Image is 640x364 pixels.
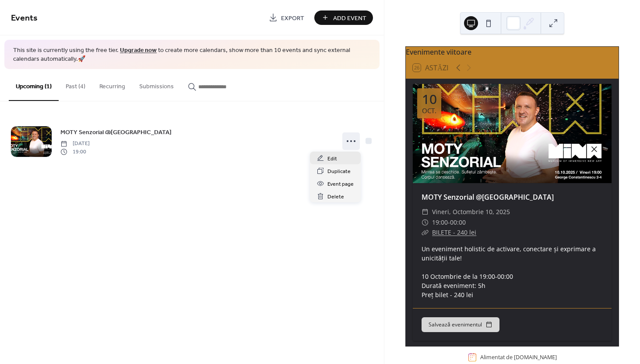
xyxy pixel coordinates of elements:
span: Add Event [333,14,366,23]
div: Alimentat de [480,354,557,361]
span: This site is currently using the free tier. to create more calendars, show more than 10 events an... [13,46,371,63]
div: Oct. [422,107,436,114]
span: - [448,217,450,228]
span: 19:00 [60,148,90,156]
div: ​ [422,207,429,217]
a: MOTY Senzorial @[GEOGRAPHIC_DATA] [422,192,554,202]
span: MOTY Senzorial @[GEOGRAPHIC_DATA] [60,128,172,137]
button: Upcoming (1) [9,69,59,101]
button: Recurring [92,69,132,100]
div: Un eveniment holistic de activare, conectare și exprimare a unicității tale! 10 Octombrie de la 1... [413,244,612,299]
a: MOTY Senzorial @[GEOGRAPHIC_DATA] [60,127,172,137]
div: ​ [422,217,429,228]
span: Export [281,14,304,23]
div: ​ [422,227,429,238]
span: Vineri, Octombrie 10, 2025 [432,207,510,217]
span: Edit [327,154,337,163]
button: Submissions [132,69,181,100]
button: Past (4) [59,69,92,100]
button: Add Event [314,10,373,25]
span: Event page [327,180,354,189]
div: 10 [422,93,437,106]
span: Events [11,10,38,27]
a: Export [262,10,311,25]
span: 00:00 [450,217,466,228]
a: [DOMAIN_NAME] [514,354,557,361]
span: Delete [327,192,344,201]
span: 19:00 [432,217,448,228]
span: [DATE] [60,140,90,148]
button: Salvează evenimentul [422,317,499,332]
a: BILETE - 240 lei [432,228,476,236]
span: Duplicate [327,167,351,176]
a: Upgrade now [120,45,157,56]
div: Evenimente viitoare [406,47,619,57]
